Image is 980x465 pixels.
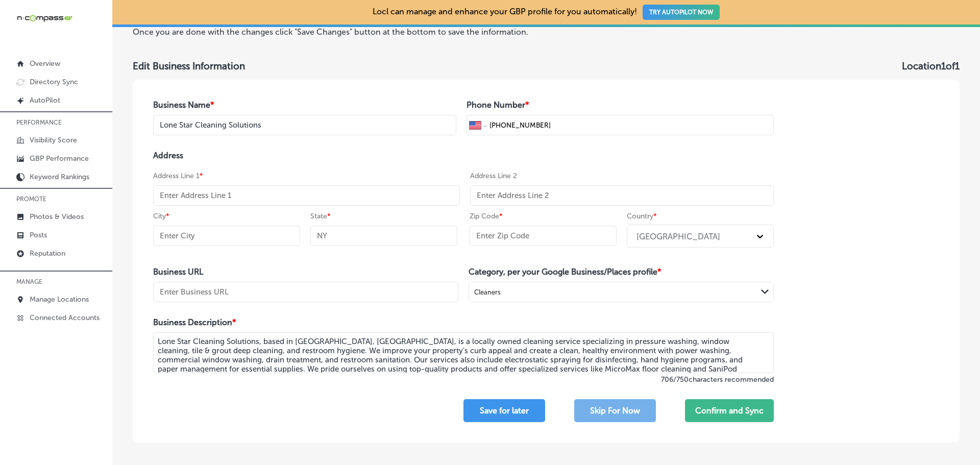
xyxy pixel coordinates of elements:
[30,59,60,68] p: Overview
[30,231,47,239] p: Posts
[30,173,89,181] p: Keyword Rankings
[470,185,774,206] input: Enter Address Line 2
[153,282,458,302] input: Enter Business URL
[16,13,72,23] img: 660ab0bf-5cc7-4cb8-ba1c-48b5ae0f18e60NCTV_CLogo_TV_Black_-500x88.png
[30,96,60,105] p: AutoPilot
[310,226,457,246] input: NY
[474,288,501,296] div: Cleaners
[153,100,456,110] h4: Business Name
[467,100,774,110] h4: Phone Number
[463,399,545,422] button: Save for later
[469,267,774,277] h4: Category, per your Google Business/Places profile
[30,295,89,304] p: Manage Locations
[153,185,460,206] input: Enter Address Line 1
[574,399,656,422] button: Skip For Now
[153,172,203,180] label: Address Line 1
[30,136,77,144] p: Visibility Score
[627,212,657,221] label: Country
[470,226,617,246] input: Enter Zip Code
[153,332,774,373] textarea: Lone Star Cleaning Solutions, based in [GEOGRAPHIC_DATA], [GEOGRAPHIC_DATA], is a locally owned c...
[636,231,720,241] div: [GEOGRAPHIC_DATA]
[153,226,300,246] input: Enter City
[488,115,771,135] input: Phone number
[30,249,65,258] p: Reputation
[685,399,774,422] button: Confirm and Sync
[153,267,458,277] h4: Business URL
[310,212,331,221] label: State
[470,212,503,221] label: Zip Code
[643,5,720,20] button: TRY AUTOPILOT NOW
[902,60,960,72] h3: Location 1 of 1
[153,317,774,327] h4: Business Description
[133,27,670,37] p: Once you are done with the changes click "Save Changes" button at the bottom to save the informat...
[153,212,169,221] label: City
[153,375,774,384] label: 706 / 750 characters recommended
[30,78,78,86] p: Directory Sync
[30,313,100,322] p: Connected Accounts
[133,60,245,72] h3: Edit Business Information
[30,154,89,163] p: GBP Performance
[153,115,456,135] input: Enter Location Name
[470,172,517,180] label: Address Line 2
[30,212,84,221] p: Photos & Videos
[153,151,774,160] h4: Address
